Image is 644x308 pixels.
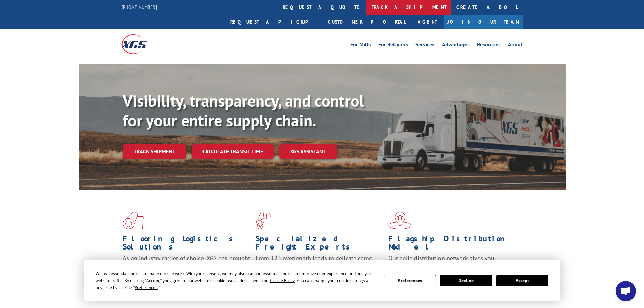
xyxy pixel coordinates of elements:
[388,235,516,254] h1: Flagship Distribution Model
[415,42,434,49] a: Services
[323,15,411,29] a: Customer Portal
[192,144,274,159] a: Calculate transit time
[388,212,412,229] img: xgs-icon-flagship-distribution-model-red
[444,15,523,29] a: Join Our Team
[225,15,323,29] a: Request a pickup
[123,90,364,131] b: Visibility, transparency, and control for your entire supply chain.
[123,235,251,254] h1: Flooring Logistics Solutions
[123,212,144,229] img: xgs-icon-total-supply-chain-intelligence-red
[378,42,408,49] a: For Retailers
[270,278,295,283] span: Cookie Policy
[616,281,636,301] a: Open chat
[84,260,560,301] div: Cookie Consent Prompt
[122,4,157,10] a: [PHONE_NUMBER]
[123,254,250,278] span: As an industry carrier of choice, XGS has brought innovation and dedication to flooring logistics...
[496,275,548,286] button: Accept
[96,270,376,291] div: We use essential cookies to make our site work. With your consent, we may also use non-essential ...
[350,42,371,49] a: For Mills
[411,15,444,29] a: Agent
[256,254,383,284] p: From 123 overlength loads to delicate cargo, our experienced staff knows the best way to move you...
[508,42,523,49] a: About
[384,275,436,286] button: Preferences
[256,212,271,229] img: xgs-icon-focused-on-flooring-red
[477,42,501,49] a: Resources
[123,144,186,159] a: Track shipment
[279,144,337,159] a: XGS ASSISTANT
[135,285,158,290] span: Preferences
[256,235,383,254] h1: Specialized Freight Experts
[442,42,470,49] a: Advantages
[440,275,492,286] button: Decline
[388,254,513,270] span: Our agile distribution network gives you nationwide inventory management on demand.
